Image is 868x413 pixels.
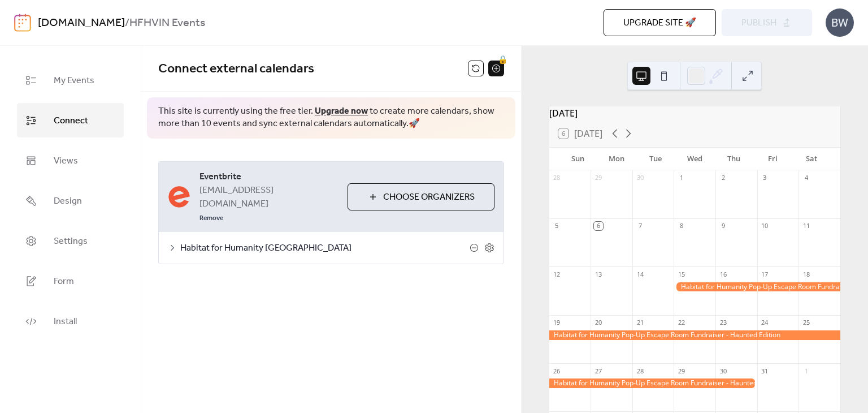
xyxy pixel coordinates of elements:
div: 3 [761,174,769,182]
span: Install [54,313,77,330]
div: 23 [719,319,727,327]
div: 18 [802,270,810,278]
div: Habitat for Humanity Pop-Up Escape Room Fundraiser - Haunted Edition [549,330,840,340]
div: 15 [677,270,685,278]
div: Tue [636,148,675,170]
div: 17 [761,270,769,278]
div: 8 [677,222,685,230]
div: 7 [636,222,644,230]
b: HFHVIN Events [129,12,205,34]
a: Form [17,264,124,298]
a: Upgrade now [315,102,368,120]
div: 13 [594,270,602,278]
span: Choose Organizers [383,191,475,204]
div: 20 [594,319,602,327]
div: Mon [597,148,636,170]
div: 14 [636,270,644,278]
span: Form [54,273,74,290]
a: Connect [17,103,124,137]
img: eventbrite [168,186,190,208]
span: Remove [199,214,223,223]
button: Upgrade site 🚀 [604,9,716,36]
div: 1 [677,174,685,182]
div: Fri [753,148,792,170]
div: 10 [761,222,769,230]
div: 29 [594,174,602,182]
span: Habitat for Humanity [GEOGRAPHIC_DATA] [180,242,470,255]
div: Thu [714,148,753,170]
div: BW [826,8,854,37]
div: 4 [802,174,810,182]
span: [EMAIL_ADDRESS][DOMAIN_NAME] [199,184,338,211]
div: 2 [719,174,727,182]
a: Views [17,143,124,178]
div: Wed [675,148,714,170]
div: 30 [636,174,644,182]
div: 1 [802,367,810,375]
button: Choose Organizers [348,183,494,210]
div: Sat [792,148,831,170]
a: Install [17,304,124,338]
span: Views [54,152,78,170]
div: 24 [761,319,769,327]
a: My Events [17,63,124,97]
div: 6 [594,222,602,230]
div: 22 [677,319,685,327]
div: Sun [558,148,597,170]
div: 27 [594,367,602,375]
a: Design [17,183,124,218]
div: 28 [553,174,561,182]
div: 25 [802,319,810,327]
a: [DOMAIN_NAME] [38,12,125,34]
span: Upgrade site 🚀 [623,16,696,30]
div: 9 [719,222,727,230]
div: 16 [719,270,727,278]
span: Design [54,192,82,210]
div: 12 [553,270,561,278]
span: This site is currently using the free tier. to create more calendars, show more than 10 events an... [158,105,504,131]
div: 30 [719,367,727,375]
span: My Events [54,72,94,89]
span: Connect external calendars [158,57,314,81]
b: / [125,12,129,34]
div: Habitat for Humanity Pop-Up Escape Room Fundraiser - Haunted Edition [674,282,840,292]
div: 26 [553,367,561,375]
span: Settings [54,233,88,250]
div: 29 [677,367,685,375]
div: 19 [553,319,561,327]
div: [DATE] [549,106,840,120]
div: 5 [553,222,561,230]
div: Habitat for Humanity Pop-Up Escape Room Fundraiser - Haunted Edition [549,378,757,388]
a: Settings [17,223,124,258]
div: 28 [636,367,644,375]
div: 21 [636,319,644,327]
img: logo [14,14,31,32]
span: Connect [54,112,88,130]
div: 11 [802,222,810,230]
span: Eventbrite [199,170,338,184]
div: 31 [761,367,769,375]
